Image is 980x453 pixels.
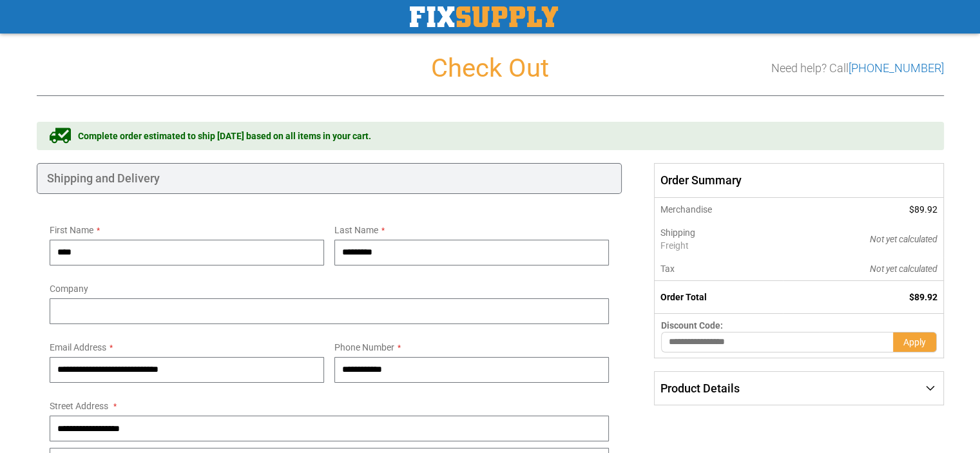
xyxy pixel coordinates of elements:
span: Product Details [660,381,740,395]
th: Merchandise [655,198,783,221]
span: Order Summary [654,163,943,198]
h1: Check Out [37,54,944,82]
span: $89.92 [909,204,937,215]
span: $89.92 [909,292,937,302]
a: [PHONE_NUMBER] [849,61,944,75]
span: Complete order estimated to ship [DATE] based on all items in your cart. [78,130,371,142]
strong: Order Total [660,292,707,302]
a: store logo [410,6,558,27]
span: Not yet calculated [870,264,937,274]
span: Phone Number [334,342,394,352]
div: Shipping and Delivery [37,163,622,194]
span: Street Address [50,401,108,411]
th: Tax [655,257,783,281]
img: Fix Industrial Supply [410,6,558,27]
span: Email Address [50,342,106,352]
span: Last Name [334,225,378,235]
span: Not yet calculated [870,234,937,244]
span: Freight [660,239,776,252]
span: Company [50,284,88,294]
button: Apply [893,332,937,352]
span: First Name [50,225,93,235]
h3: Need help? Call [771,62,944,75]
span: Apply [903,337,926,347]
span: Shipping [660,227,695,238]
span: Discount Code: [661,320,723,331]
